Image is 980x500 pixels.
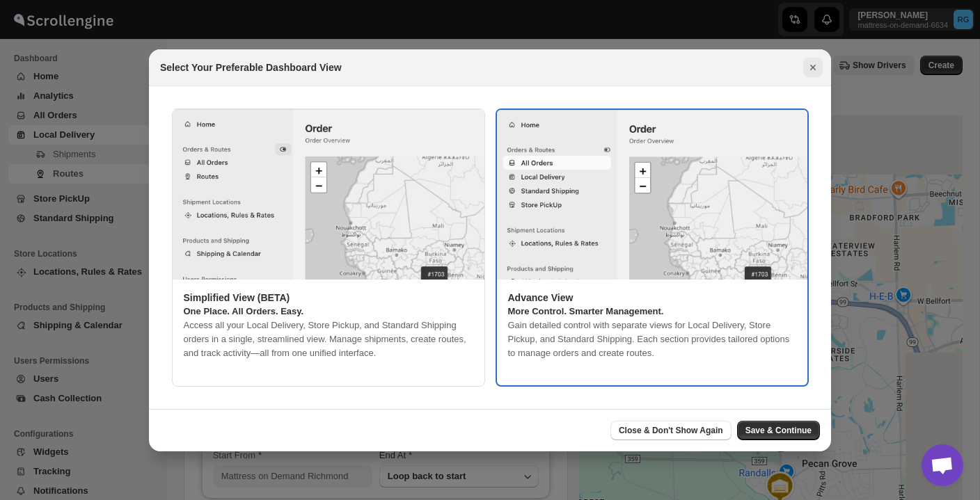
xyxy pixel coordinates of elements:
[803,58,823,77] button: Close
[745,425,812,436] span: Save & Continue
[184,318,473,360] p: Access all your Local Delivery, Store Pickup, and Standard Shipping orders in a single, streamlin...
[184,305,473,318] p: One Place. All Orders. Easy.
[508,291,796,305] p: Advance View
[610,421,732,440] button: Close & Don't Show Again
[173,109,484,280] img: simplified
[737,421,820,440] button: Save & Continue
[922,444,963,486] div: Open chat
[160,61,342,74] h2: Select Your Preferable Dashboard View
[508,318,796,360] p: Gain detailed control with separate views for Local Delivery, Store Pickup, and Standard Shipping...
[508,305,796,318] p: More Control. Smarter Management.
[184,291,473,305] p: Simplified View (BETA)
[619,425,723,436] span: Close & Don't Show Again
[497,110,807,280] img: legacy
